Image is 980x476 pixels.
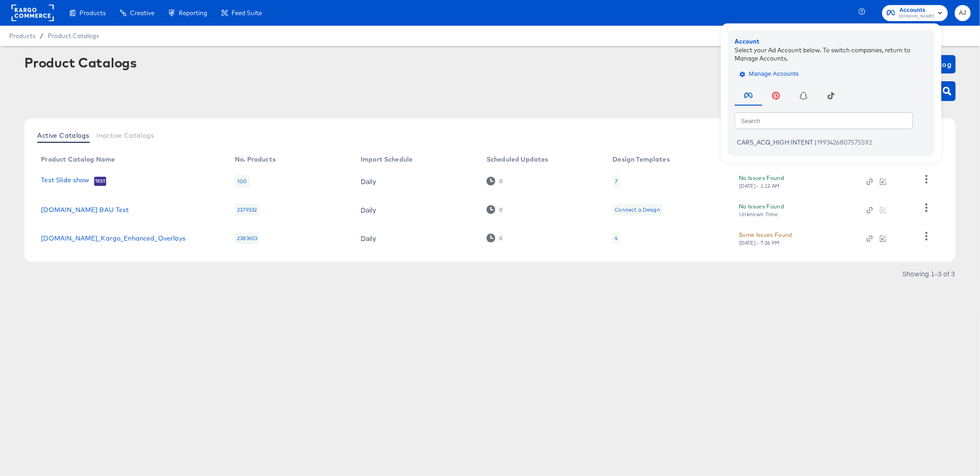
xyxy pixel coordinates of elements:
[735,45,928,62] div: Select your Ad Account below. To switch companies, return to Manage Accounts.
[499,178,503,185] div: 0
[613,156,670,163] div: Design Templates
[235,232,260,244] div: 2383653
[361,156,413,163] div: Import Schedule
[615,206,660,213] div: Connect a Design
[958,8,967,18] span: AJ
[487,177,503,185] div: 0
[499,207,503,213] div: 0
[41,156,115,163] div: Product Catalog Name
[41,176,89,185] a: Test Slide show
[900,13,934,20] span: [DOMAIN_NAME]
[41,235,186,242] a: [DOMAIN_NAME]_Kargo_Enhanced_Overlays
[735,67,806,81] button: Manage Accounts
[739,230,792,246] button: Some Issues Found[DATE] - 7:26 PM
[615,178,618,185] div: 7
[613,232,620,244] div: 4
[613,175,620,187] div: 7
[487,156,549,163] div: Scheduled Updates
[739,240,780,246] div: [DATE] - 7:26 PM
[24,55,136,70] div: Product Catalogs
[613,204,663,216] div: Connect a Design
[232,9,262,17] span: Feed Suite
[130,9,154,17] span: Creative
[487,205,503,214] div: 0
[499,235,503,241] div: 0
[815,139,817,146] span: |
[900,6,934,15] span: Accounts
[37,132,89,139] span: Active Catalogs
[739,230,792,240] div: Some Issues Found
[235,156,276,163] div: No. Products
[235,204,259,216] div: 2379332
[902,270,956,277] div: Showing 1–3 of 3
[94,178,107,185] span: Test
[353,224,479,252] td: Daily
[882,5,948,21] button: Accounts[DOMAIN_NAME]
[179,9,207,17] span: Reporting
[735,37,928,46] div: Account
[955,5,971,21] button: AJ
[353,196,479,224] td: Daily
[742,69,799,79] span: Manage Accounts
[737,139,813,146] span: CARS_ACQ_HIGH INTENT
[35,32,48,39] span: /
[353,167,479,196] td: Daily
[9,32,35,39] span: Products
[487,234,503,242] div: 0
[817,139,872,146] span: 1993426807575592
[615,235,618,242] div: 4
[235,175,249,187] div: 100
[48,32,99,39] a: Product Catalogs
[96,132,154,139] span: Inactive Catalogs
[79,9,106,17] span: Products
[41,206,129,213] a: [DOMAIN_NAME] BAU Test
